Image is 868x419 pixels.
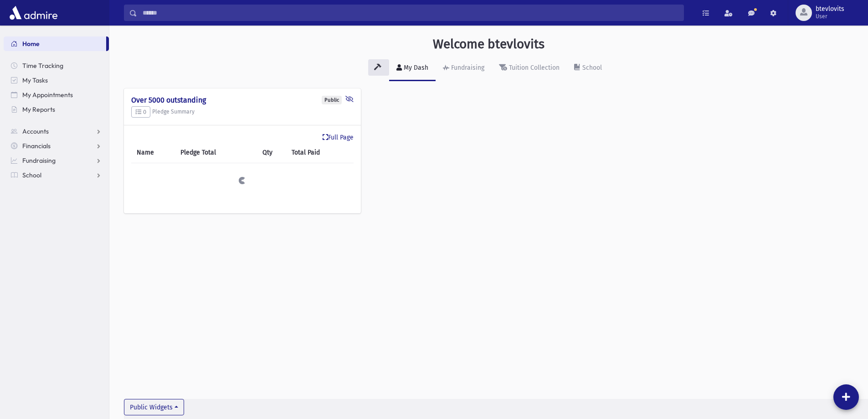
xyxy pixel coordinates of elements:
[323,133,354,142] a: Full Page
[22,156,56,165] span: Fundraising
[580,64,602,72] div: School
[22,76,48,84] span: My Tasks
[4,36,106,51] a: Home
[4,139,109,153] a: Financials
[816,13,844,20] span: User
[4,88,109,102] a: My Appointments
[22,62,63,70] span: Time Tracking
[492,56,567,81] a: Tuition Collection
[22,40,40,48] span: Home
[507,64,560,72] div: Tuition Collection
[22,91,73,99] span: My Appointments
[131,96,354,104] h4: Over 5000 outstanding
[567,56,609,81] a: School
[131,106,150,118] button: 0
[22,127,49,135] span: Accounts
[816,5,844,13] span: btevlovits
[124,399,184,415] button: Public Widgets
[4,102,109,117] a: My Reports
[322,96,342,104] div: Public
[4,153,109,168] a: Fundraising
[4,73,109,88] a: My Tasks
[4,168,109,182] a: School
[4,58,109,73] a: Time Tracking
[22,142,51,150] span: Financials
[22,171,41,179] span: School
[131,142,175,163] th: Name
[137,5,683,21] input: Search
[4,124,109,139] a: Accounts
[286,142,354,163] th: Total Paid
[135,109,146,115] span: 0
[389,56,436,81] a: My Dash
[7,4,60,22] img: AdmirePro
[131,106,354,118] h5: Pledge Summary
[433,36,544,52] h3: Welcome btevlovits
[175,142,257,163] th: Pledge Total
[257,142,286,163] th: Qty
[436,56,492,81] a: Fundraising
[449,64,484,72] div: Fundraising
[22,105,55,114] span: My Reports
[402,64,428,72] div: My Dash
